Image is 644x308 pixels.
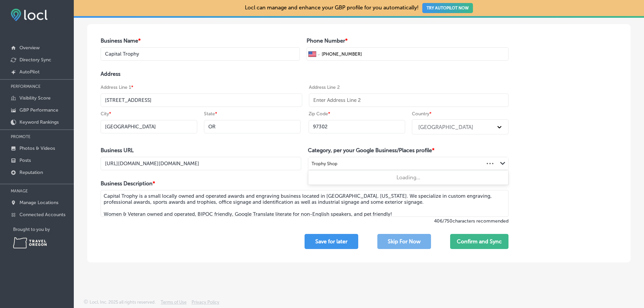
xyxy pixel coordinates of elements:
[101,94,302,107] input: Enter Address Line 1
[377,234,431,249] button: Skip For Now
[101,71,508,77] h4: Address
[309,120,405,133] input: Enter Zip Code
[13,237,47,248] img: Travel Oregon
[101,120,197,133] input: Enter City
[308,172,508,183] div: Loading...
[19,107,58,113] p: GBP Performance
[19,158,31,163] p: Posts
[101,180,508,187] h4: Business Description
[19,95,51,101] p: Visibility Score
[192,300,219,308] a: Privacy Policy
[412,111,432,117] label: Country
[309,111,330,117] label: Zip Code
[101,111,111,117] label: City
[312,161,337,166] div: Trophy Shop
[101,147,301,153] h4: Business URL
[422,3,473,13] button: TRY AUTOPILOT NOW
[19,145,55,151] p: Photos & Videos
[19,212,65,218] p: Connected Accounts
[19,170,43,175] p: Reputation
[305,234,358,249] button: Save for later
[450,234,508,249] button: Confirm and Sync
[19,57,51,63] p: Directory Sync
[19,45,40,51] p: Overview
[418,124,473,130] div: [GEOGRAPHIC_DATA]
[308,147,508,153] h4: Category, per your Google Business/Places profile
[204,120,301,133] input: NY
[309,94,508,107] input: Enter Address Line 2
[161,300,186,308] a: Terms of Use
[13,227,74,232] p: Brought to you by
[11,9,48,21] img: fda3e92497d09a02dc62c9cd864e3231.png
[321,48,506,60] input: Phone number
[101,157,301,170] input: Enter Business URL
[90,300,156,305] p: Locl, Inc. 2025 all rights reserved.
[101,84,133,90] label: Address Line 1
[307,38,508,44] h4: Phone Number
[309,84,340,90] label: Address Line 2
[204,111,217,117] label: State
[101,218,508,224] label: 406 / 750 characters recommended
[19,69,40,75] p: AutoPilot
[19,119,59,125] p: Keyword Rankings
[19,200,58,205] p: Manage Locations
[101,38,300,44] h4: Business Name
[101,190,508,217] textarea: Capital Trophy is a small locally owned and operated awards and engraving business located in [GE...
[101,47,300,61] input: Enter Location Name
